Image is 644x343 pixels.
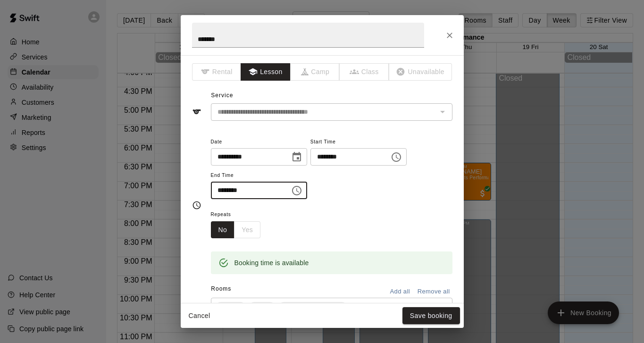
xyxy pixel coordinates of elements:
button: Close [441,27,458,44]
span: The type of an existing booking cannot be changed [340,63,389,81]
button: Choose time, selected time is 11:30 AM [287,181,306,200]
span: Repeats [211,209,268,221]
button: Choose time, selected time is 10:30 AM [387,148,406,167]
button: Cancel [184,307,215,325]
svg: Service [192,107,201,117]
button: Lesson [241,63,290,81]
div: Cage [215,302,246,313]
button: No [211,221,235,239]
span: Rooms [211,285,231,292]
div: The service of an existing booking cannot be changed [211,103,452,121]
span: Start Time [310,136,407,149]
span: End Time [211,169,307,182]
div: Turf [249,302,276,313]
div: [PERSON_NAME] [278,302,347,313]
span: The type of an existing booking cannot be changed [192,63,242,81]
svg: Timing [192,201,201,210]
span: The type of an existing booking cannot be changed [389,63,452,81]
button: Save booking [402,307,460,325]
button: Add all [385,284,415,299]
span: The type of an existing booking cannot be changed [291,63,340,81]
button: Choose date, selected date is Sep 27, 2025 [287,148,306,167]
div: Booking time is available [234,254,309,271]
button: Remove all [415,284,452,299]
span: Service [211,92,233,99]
div: outlined button group [211,221,261,239]
span: Date [211,136,307,149]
